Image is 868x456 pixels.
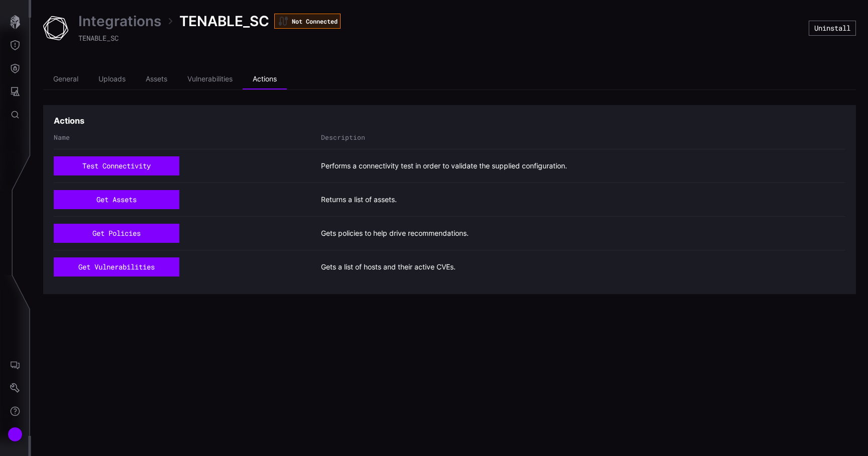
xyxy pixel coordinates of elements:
div: Name [54,133,316,142]
button: get vulnerabilities [54,257,179,277]
a: Integrations [78,12,161,30]
li: Assets [136,69,177,89]
li: Vulnerabilities [177,69,243,89]
button: Uninstall [809,21,856,36]
button: test connectivity [54,156,179,175]
span: Gets policies to help drive recommendations. [321,229,469,238]
div: Not Connected [274,14,341,29]
h3: Actions [54,116,84,126]
span: Performs a connectivity test in order to validate the supplied configuration. [321,161,567,170]
span: TENABLE_SC [179,12,269,30]
button: get policies [54,224,179,243]
div: Description [321,133,845,142]
img: Tenable SC [43,16,68,41]
li: Uploads [88,69,136,89]
span: Returns a list of assets. [321,195,397,204]
li: Actions [243,69,287,89]
span: Gets a list of hosts and their active CVEs. [321,262,456,271]
button: get assets [54,190,179,209]
span: TENABLE_SC [78,33,119,43]
li: General [43,69,88,89]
